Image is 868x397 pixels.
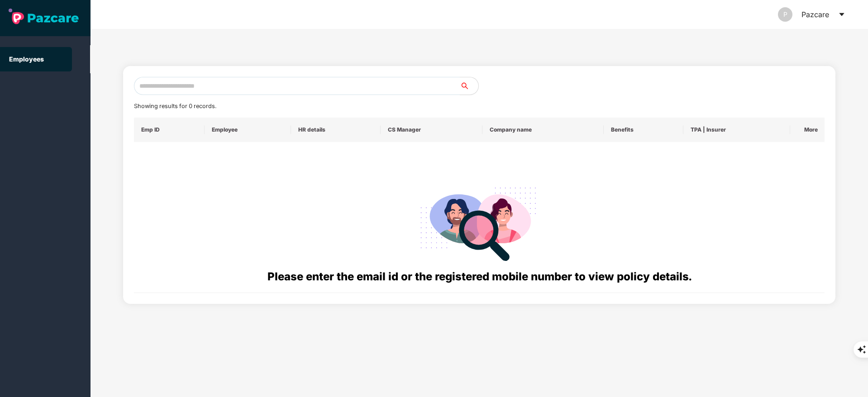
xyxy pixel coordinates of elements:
[838,11,845,18] span: caret-down
[482,118,604,142] th: Company name
[460,77,479,95] button: search
[134,103,216,109] span: Showing results for 0 records.
[790,118,825,142] th: More
[205,118,291,142] th: Employee
[460,82,478,90] span: search
[291,118,380,142] th: HR details
[414,176,544,268] img: svg+xml;base64,PHN2ZyB4bWxucz0iaHR0cDovL3d3dy53My5vcmcvMjAwMC9zdmciIHdpZHRoPSIyODgiIGhlaWdodD0iMj...
[604,118,683,142] th: Benefits
[683,118,790,142] th: TPA | Insurer
[381,118,482,142] th: CS Manager
[134,118,205,142] th: Emp ID
[783,7,787,22] span: P
[267,270,692,283] span: Please enter the email id or the registered mobile number to view policy details.
[9,55,44,63] a: Employees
